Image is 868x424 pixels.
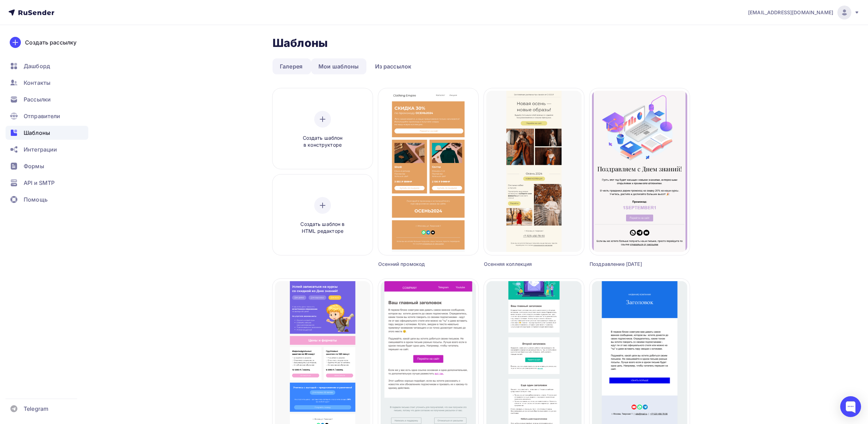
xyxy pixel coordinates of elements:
div: Осенняя коллекция [484,261,559,268]
span: Контакты [24,79,50,87]
a: Формы [6,159,88,173]
a: Галерея [273,58,310,74]
a: Рассылки [6,92,88,106]
span: Формы [24,162,44,170]
a: Из рассылок [368,58,419,74]
span: API и SMTP [24,179,55,187]
span: Шаблоны [24,129,50,137]
a: Дашборд [6,59,88,73]
span: Интеграции [24,145,57,154]
div: Создать рассылку [25,38,76,47]
span: Telegram [24,405,48,413]
span: Создать шаблон в HTML редакторе [290,221,356,235]
a: Контакты [6,76,88,90]
span: Отправители [24,112,60,120]
div: Осенний промокод [378,261,453,268]
span: Дашборд [24,62,50,70]
span: Создать шаблон в конструкторе [290,134,356,149]
a: Мои шаблоны [311,58,366,74]
span: [EMAIL_ADDRESS][DOMAIN_NAME] [748,9,833,16]
h2: Шаблоны [273,36,328,50]
a: Шаблоны [6,126,88,140]
a: [EMAIL_ADDRESS][DOMAIN_NAME] [748,6,860,19]
div: Поздравление [DATE] [590,261,665,268]
span: Рассылки [24,95,51,104]
a: Отправители [6,109,88,123]
span: Помощь [24,195,48,204]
